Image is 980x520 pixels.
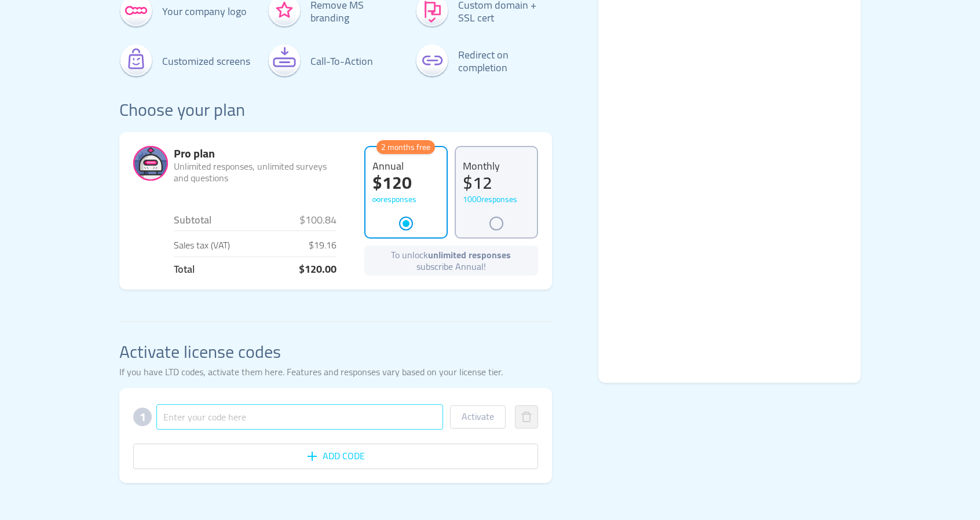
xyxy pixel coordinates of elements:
[174,160,337,184] div: Unlimited responses, unlimited surveys and questions
[119,365,552,379] p: If you have LTD codes, activate them here. Features and responses vary based on your license tier.
[174,263,195,276] span: Total
[780,383,974,512] iframe: Chatra live chat
[140,404,146,430] span: 1
[372,161,440,171] span: Annual
[174,214,211,227] span: Subtotal
[156,404,443,430] input: Enter your code here
[174,146,215,160] span: Pro plan
[309,239,337,251] span: $19.16
[299,214,337,227] span: $100.84
[376,140,435,154] span: 2 months free
[428,246,511,263] span: unlimited responses
[133,444,538,469] button: icon: plusAdd code
[364,246,538,276] div: To unlock subscribe Annual!
[372,174,440,191] span: $120
[463,192,481,207] span: 1000
[126,68,200,76] div: Keywords nach Traffic
[463,161,530,171] span: Monthly
[463,174,530,191] span: $12
[119,339,552,365] h2: Activate license codes
[372,195,440,204] div: responses
[162,5,247,19] span: Your company logo
[299,263,337,276] span: $120.00
[119,97,552,123] h2: Choose your plan
[162,55,250,68] span: Customized screens
[458,49,552,75] span: Redirect on completion
[310,55,373,68] span: Call-To-Action
[450,405,506,429] button: Activate
[463,195,530,204] div: responses
[174,239,230,251] span: Sales tax (VAT)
